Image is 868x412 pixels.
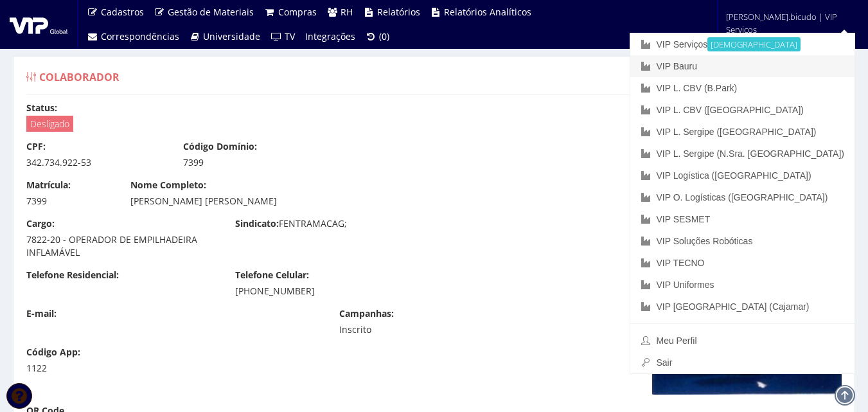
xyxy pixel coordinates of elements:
div: 7822-20 - OPERADOR DE EMPILHADEIRA INFLAMÁVEL [26,233,216,259]
span: Colaborador [39,70,120,84]
a: (0) [360,24,395,49]
a: Sair [630,352,855,373]
div: 1122 [26,362,111,375]
a: VIP L. Sergipe ([GEOGRAPHIC_DATA]) [630,121,855,143]
a: Meu Perfil [630,330,855,352]
label: Telefone Celular: [235,269,309,282]
a: TV [265,24,300,49]
label: Nome Completo: [130,179,206,192]
label: Status: [26,102,57,114]
a: VIP O. Logísticas ([GEOGRAPHIC_DATA]) [630,186,855,208]
div: 7399 [26,195,111,208]
span: Universidade [203,30,260,42]
span: [PERSON_NAME].bicudo | VIP Serviços [726,10,851,36]
span: Relatórios Analíticos [444,6,531,18]
span: Relatórios [377,6,420,18]
span: Gestão de Materiais [168,6,254,18]
div: 342.734.922-53 [26,156,164,169]
div: Inscrito [339,323,477,336]
label: Campanhas: [339,307,394,320]
label: Cargo: [26,217,55,230]
label: CPF: [26,140,46,153]
a: VIP Bauru [630,55,855,77]
span: Compras [278,6,317,18]
label: Matrícula: [26,179,71,192]
a: VIP Logística ([GEOGRAPHIC_DATA]) [630,165,855,186]
label: Código Domínio: [183,140,257,153]
img: logo [10,15,67,34]
a: VIP TECNO [630,252,855,274]
label: Telefone Residencial: [26,269,119,282]
div: [PHONE_NUMBER] [235,285,425,298]
a: VIP SESMET [630,208,855,230]
div: FENTRAMACAG; [226,217,434,233]
span: Integrações [305,30,355,42]
label: Código App: [26,346,80,359]
label: Sindicato: [235,217,279,230]
span: Cadastros [101,6,144,18]
a: VIP Uniformes [630,274,855,296]
small: [DEMOGRAPHIC_DATA] [707,37,801,51]
a: Correspondências [82,24,184,49]
a: VIP Soluções Robóticas [630,230,855,252]
a: Universidade [184,24,266,49]
span: (0) [379,30,389,42]
a: VIP L. CBV (B.Park) [630,77,855,99]
a: VIP L. Sergipe (N.Sra. [GEOGRAPHIC_DATA]) [630,143,855,165]
div: [PERSON_NAME] [PERSON_NAME] [130,195,529,208]
a: VIP L. CBV ([GEOGRAPHIC_DATA]) [630,99,855,121]
a: VIP Serviços[DEMOGRAPHIC_DATA] [630,33,855,55]
a: Integrações [300,24,360,49]
span: Desligado [26,116,73,132]
label: E-mail: [26,307,57,320]
span: TV [285,30,295,42]
span: Correspondências [101,30,179,42]
div: 7399 [183,156,321,169]
a: VIP [GEOGRAPHIC_DATA] (Cajamar) [630,296,855,318]
span: RH [341,6,353,18]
